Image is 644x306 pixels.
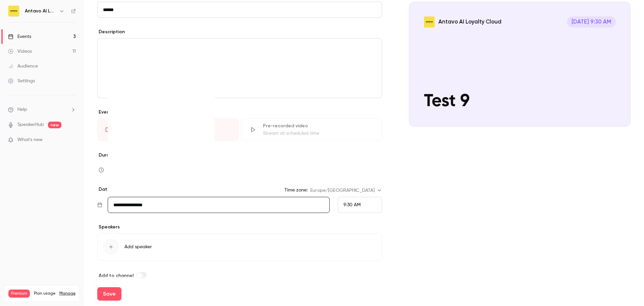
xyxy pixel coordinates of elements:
[97,109,382,116] p: Event type
[338,197,382,213] div: From
[17,121,44,128] a: SpeakerHub
[97,29,125,35] label: Description
[8,106,76,113] li: help-dropdown-opener
[124,244,152,250] span: Add speaker
[59,291,75,296] a: Manage
[8,290,30,298] span: Premium
[17,106,27,113] span: Help
[8,33,31,40] div: Events
[99,273,133,278] span: Add to channel
[97,233,382,261] button: Add speaker
[343,203,361,207] span: 9:30 AM
[263,130,374,137] div: Stream at scheduled time
[284,187,308,193] label: Time zone:
[68,137,76,143] iframe: Noticeable Trigger
[263,123,374,129] div: Pre-recorded video
[97,186,132,193] p: Date and time
[98,39,382,98] div: editor
[8,48,32,55] div: Videos
[97,287,121,301] button: Save
[8,78,35,84] div: Settings
[25,8,56,14] h6: Antavo AI Loyalty Cloud
[17,136,43,143] span: What's new
[34,291,55,296] span: Plan usage
[97,118,238,141] div: LiveGo live at scheduled time
[97,224,382,230] p: Speakers
[108,197,330,213] input: Tue, Feb 17, 2026
[97,38,382,98] section: description
[97,152,382,159] label: Duration
[48,122,61,128] span: new
[241,118,382,141] div: Pre-recorded videoStream at scheduled time
[8,63,38,70] div: Audience
[8,6,19,16] img: Antavo AI Loyalty Cloud
[310,187,382,194] div: Europe/[GEOGRAPHIC_DATA]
